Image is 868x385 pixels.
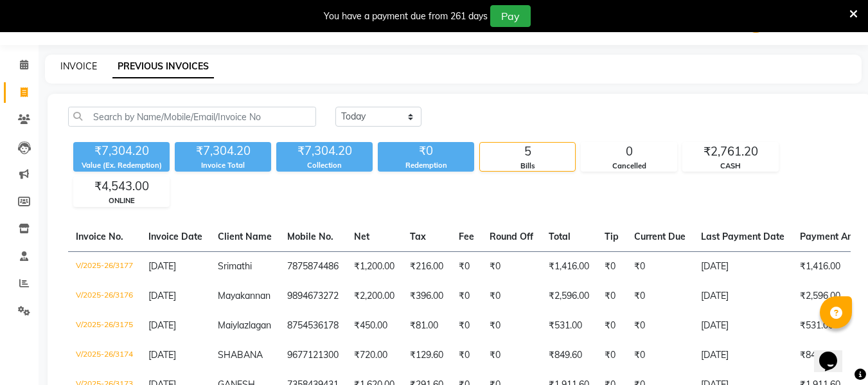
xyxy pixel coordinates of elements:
[814,334,855,372] iframe: chat widget
[148,231,202,242] span: Invoice Date
[218,319,271,331] span: Maiylazlagan
[73,142,170,160] div: ₹7,304.20
[112,55,214,78] a: PREVIOUS INVOICES
[276,160,373,171] div: Collection
[148,349,176,361] span: [DATE]
[605,231,619,242] span: Tip
[68,107,316,127] input: Search by Name/Mobile/Email/Invoice No
[402,251,451,282] td: ₹216.00
[451,251,482,282] td: ₹0
[410,231,426,242] span: Tax
[279,251,346,282] td: 7875874486
[354,231,369,242] span: Net
[279,282,346,311] td: 9894673272
[279,341,346,370] td: 9677121300
[482,251,541,282] td: ₹0
[541,311,597,341] td: ₹531.00
[76,231,123,242] span: Invoice No.
[402,311,451,341] td: ₹81.00
[597,311,626,341] td: ₹0
[581,161,677,172] div: Cancelled
[626,311,693,341] td: ₹0
[378,142,474,160] div: ₹0
[626,251,693,282] td: ₹0
[218,290,270,301] span: Mayakannan
[701,231,784,242] span: Last Payment Date
[451,341,482,370] td: ₹0
[683,143,778,161] div: ₹2,761.20
[626,341,693,370] td: ₹0
[148,290,176,301] span: [DATE]
[218,231,272,242] span: Client Name
[693,341,792,370] td: [DATE]
[581,143,677,161] div: 0
[597,341,626,370] td: ₹0
[693,282,792,311] td: [DATE]
[346,341,402,370] td: ₹720.00
[324,10,488,23] div: You have a payment due from 261 days
[346,251,402,282] td: ₹1,200.00
[541,341,597,370] td: ₹849.60
[626,282,693,311] td: ₹0
[480,143,575,161] div: 5
[68,282,141,311] td: V/2025-26/3176
[68,311,141,341] td: V/2025-26/3175
[402,341,451,370] td: ₹129.60
[218,349,263,361] span: SHABANA
[683,161,778,172] div: CASH
[549,231,571,242] span: Total
[597,251,626,282] td: ₹0
[490,231,533,242] span: Round Off
[148,260,176,272] span: [DATE]
[693,311,792,341] td: [DATE]
[73,160,170,171] div: Value (Ex. Redemption)
[378,160,474,171] div: Redemption
[276,142,373,160] div: ₹7,304.20
[451,311,482,341] td: ₹0
[74,177,169,195] div: ₹4,543.00
[60,60,97,72] a: INVOICE
[279,311,346,341] td: 8754536178
[480,161,575,172] div: Bills
[490,5,531,27] button: Pay
[634,231,686,242] span: Current Due
[482,282,541,311] td: ₹0
[482,311,541,341] td: ₹0
[218,260,252,272] span: Srimathi
[175,160,271,171] div: Invoice Total
[148,319,176,331] span: [DATE]
[74,195,169,206] div: ONLINE
[287,231,333,242] span: Mobile No.
[402,282,451,311] td: ₹396.00
[175,142,271,160] div: ₹7,304.20
[68,341,141,370] td: V/2025-26/3174
[541,251,597,282] td: ₹1,416.00
[459,231,474,242] span: Fee
[346,311,402,341] td: ₹450.00
[482,341,541,370] td: ₹0
[597,282,626,311] td: ₹0
[693,251,792,282] td: [DATE]
[346,282,402,311] td: ₹2,200.00
[541,282,597,311] td: ₹2,596.00
[451,282,482,311] td: ₹0
[68,251,141,282] td: V/2025-26/3177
